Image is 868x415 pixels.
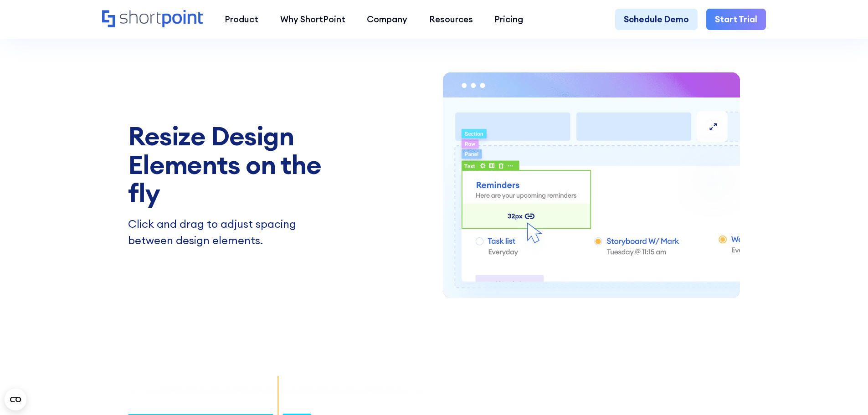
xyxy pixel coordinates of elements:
[484,9,534,31] a: Pricing
[128,122,336,208] h3: Resize Design Elements on the fly
[494,13,523,26] div: Pricing
[102,10,203,29] a: Home
[128,216,336,248] p: Click and drag to adjust spacing between design elements.
[615,9,698,31] a: Schedule Demo
[367,13,407,26] div: Company
[269,9,356,31] a: Why ShortPoint
[280,13,345,26] div: Why ShortPoint
[443,46,740,324] img: Page Builder Resize Feature
[356,9,418,31] a: Company
[214,9,269,31] a: Product
[429,13,473,26] div: Resources
[5,389,26,410] button: Open CMP widget
[822,371,868,415] iframe: Chat Widget
[418,9,484,31] a: Resources
[706,9,766,31] a: Start Trial
[225,13,258,26] div: Product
